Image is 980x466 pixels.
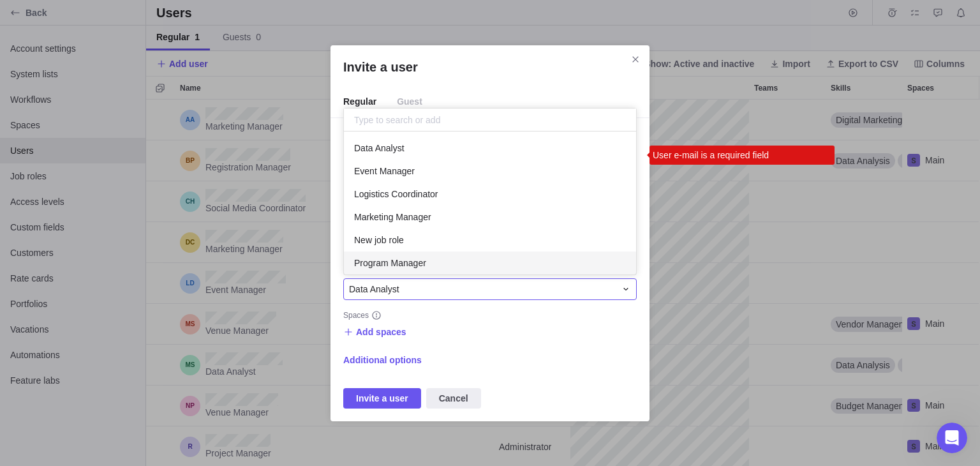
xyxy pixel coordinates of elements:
[344,132,636,274] div: grid
[344,109,636,132] input: Type to search or add
[354,165,415,177] span: Event Manager
[354,188,438,200] span: Logistics Coordinator
[354,211,431,223] span: Marketing Manager
[354,257,426,269] span: Program Manager
[937,423,967,453] iframe: Intercom live chat
[354,234,404,246] span: New job role
[354,142,405,154] span: Data Analyst
[349,283,399,296] span: Data Analyst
